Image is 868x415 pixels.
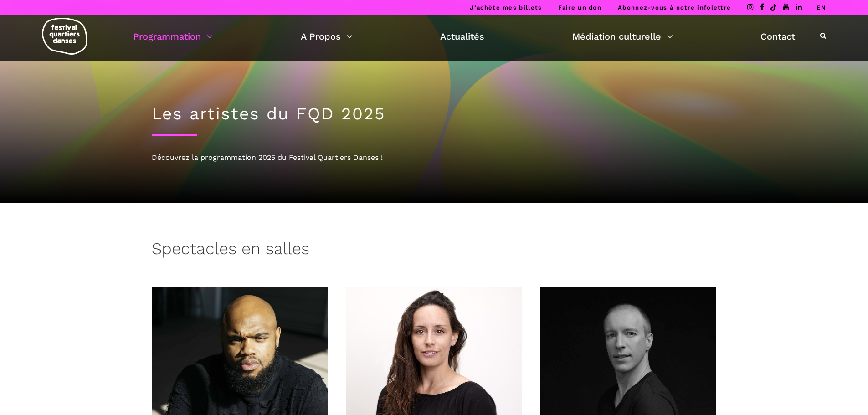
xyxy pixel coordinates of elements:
h3: Spectacles en salles [152,239,309,262]
a: Contact [760,29,795,44]
a: Médiation culturelle [572,29,673,44]
h1: Les artistes du FQD 2025 [152,104,717,124]
a: Actualités [440,29,484,44]
a: A Propos [301,29,353,44]
a: Programmation [133,29,213,44]
a: EN [817,4,826,11]
a: Abonnez-vous à notre infolettre [618,4,731,11]
a: Faire un don [558,4,601,11]
div: Découvrez la programmation 2025 du Festival Quartiers Danses ! [152,152,717,164]
a: J’achète mes billets [470,4,542,11]
img: logo-fqd-med [42,18,87,55]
